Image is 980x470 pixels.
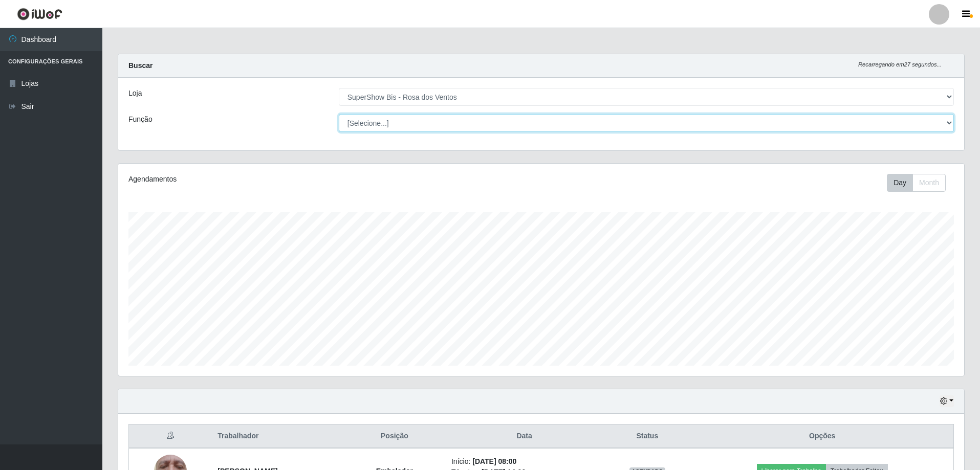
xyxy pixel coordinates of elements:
[445,424,603,449] th: Data
[887,174,954,192] div: Toolbar with button groups
[451,456,597,467] li: Início:
[128,88,142,99] label: Loja
[912,174,946,192] button: Month
[858,61,942,68] i: Recarregando em 27 segundos...
[128,61,153,70] strong: Buscar
[211,424,344,449] th: Trabalhador
[887,174,913,192] button: Day
[887,174,946,192] div: First group
[472,457,516,465] time: [DATE] 08:00
[691,424,953,449] th: Opções
[17,8,62,20] img: CoreUI Logo
[128,114,153,125] label: Função
[344,424,445,449] th: Posição
[128,174,464,185] div: Agendamentos
[603,424,691,449] th: Status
